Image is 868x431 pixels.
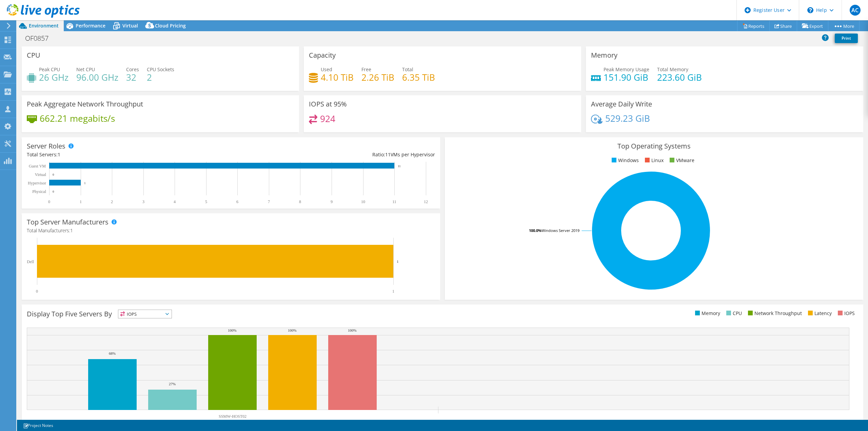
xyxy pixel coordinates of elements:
h3: Peak Aggregate Network Throughput [27,100,143,108]
text: Virtual [35,172,46,177]
h3: Top Server Manufacturers [27,218,108,226]
li: Network Throughput [746,310,802,317]
span: Total Memory [657,66,688,73]
a: More [828,21,860,31]
text: 6 [236,199,238,204]
text: 100% [288,328,297,332]
span: IOPS [118,310,172,318]
tspan: Windows Server 2019 [541,228,579,233]
text: 10 [361,199,365,204]
tspan: 100.0% [529,228,541,233]
span: Cores [126,66,139,73]
li: CPU [725,310,742,317]
a: Print [835,34,858,43]
h4: 529.23 GiB [605,115,650,122]
text: Hypervisor [28,181,46,185]
h4: 151.90 GiB [604,74,649,81]
h4: 223.60 GiB [657,74,702,81]
span: Total [402,66,413,73]
h4: 2 [147,74,174,81]
a: Share [769,21,797,31]
span: Cloud Pricing [155,22,186,29]
text: 9 [331,199,333,204]
span: Peak Memory Usage [604,66,649,73]
text: 8 [299,199,301,204]
h3: Capacity [309,52,336,59]
text: 27% [169,382,176,386]
div: Ratio: VMs per Hypervisor [231,151,435,158]
text: 68% [109,351,116,355]
span: 11 [385,151,391,158]
li: IOPS [836,310,855,317]
text: SSMW-HOST02 [219,414,246,419]
text: 1 [84,181,86,185]
span: Free [361,66,371,73]
span: CPU Sockets [147,66,174,73]
h3: Server Roles [27,142,65,150]
text: 11 [398,164,401,168]
h4: 4.10 TiB [321,74,354,81]
text: 2 [111,199,113,204]
text: 1 [80,199,82,204]
text: 0 [36,289,38,294]
li: Linux [643,157,664,164]
a: Reports [737,21,770,31]
h3: IOPS at 95% [309,100,347,108]
span: Peak CPU [39,66,60,73]
a: Project Notes [18,421,58,430]
text: 0 [53,190,54,193]
text: 11 [392,199,396,204]
span: Performance [76,22,105,29]
h4: Total Manufacturers: [27,227,435,234]
li: VMware [668,157,694,164]
h4: 924 [320,115,335,122]
span: 1 [58,151,60,158]
text: 100% [348,328,357,332]
text: 3 [142,199,144,204]
h4: 6.35 TiB [402,74,435,81]
h3: Memory [591,52,617,59]
li: Memory [693,310,720,317]
span: AC [850,5,861,16]
a: Export [797,21,828,31]
h4: 2.26 TiB [361,74,394,81]
li: Latency [806,310,832,317]
span: Virtual [122,22,138,29]
text: Dell [27,259,34,264]
li: Windows [610,157,639,164]
text: 1 [392,289,394,294]
text: 100% [228,328,237,332]
h3: Top Operating Systems [450,142,858,150]
span: Net CPU [76,66,95,73]
text: 0 [48,199,50,204]
span: Environment [29,22,59,29]
h1: OF0857 [22,35,59,42]
h3: Average Daily Write [591,100,652,108]
h4: 32 [126,74,139,81]
svg: \n [807,7,813,13]
text: 7 [268,199,270,204]
h4: 96.00 GHz [76,74,118,81]
text: 1 [397,259,399,263]
text: 12 [424,199,428,204]
text: 4 [174,199,176,204]
text: 5 [205,199,207,204]
text: Physical [32,189,46,194]
h4: 26 GHz [39,74,68,81]
span: Used [321,66,332,73]
div: Total Servers: [27,151,231,158]
text: 0 [53,173,54,176]
text: Guest VM [29,164,46,169]
h3: CPU [27,52,40,59]
span: 1 [70,227,73,234]
h4: 662.21 megabits/s [40,115,115,122]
